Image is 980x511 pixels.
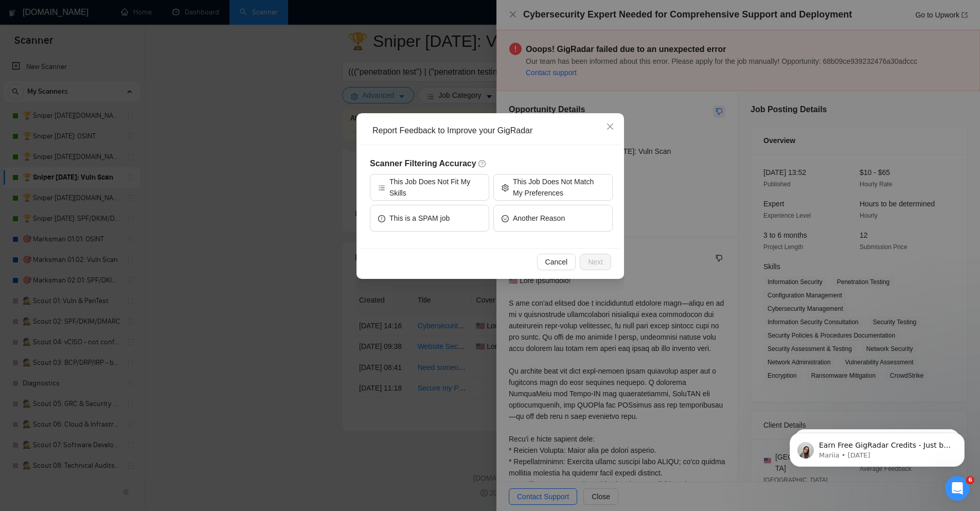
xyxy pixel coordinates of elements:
[493,174,613,201] button: settingThis Job Does Not Match My Preferences
[378,183,385,191] span: bars
[389,176,481,199] span: This Job Does Not Fit My Skills
[370,205,489,232] button: exclamation-circleThis is a SPAM job
[537,254,576,270] button: Cancel
[502,183,509,191] span: setting
[372,125,615,136] div: Report Feedback to Improve your GigRadar
[513,213,565,224] span: Another Reason
[606,122,614,131] span: close
[596,113,624,141] button: Close
[545,256,567,268] span: Cancel
[966,476,974,484] span: 6
[370,174,489,201] button: barsThis Job Does Not Fit My Skills
[389,213,450,224] span: This is a SPAM job
[513,176,604,199] span: This Job Does Not Match My Preferences
[580,254,611,270] button: Next
[478,160,486,168] span: question-circle
[370,157,613,170] h5: Scanner Filtering Accuracy
[774,411,980,483] iframe: Intercom notifications message
[502,214,509,222] span: frown
[945,476,970,501] iframe: Intercom live chat
[493,205,613,232] button: frownAnother Reason
[378,214,385,222] span: exclamation-circle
